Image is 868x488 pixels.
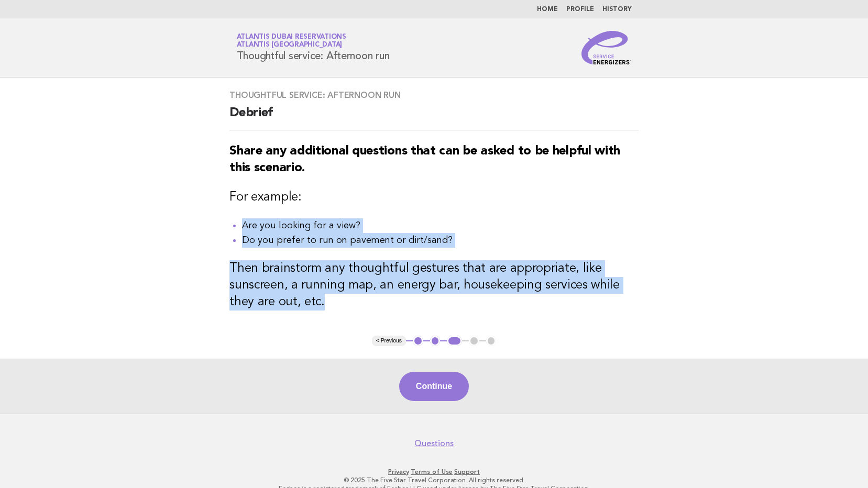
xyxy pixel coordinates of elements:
button: < Previous [372,336,406,346]
img: Service Energizers [581,31,632,64]
a: Atlantis Dubai ReservationsAtlantis [GEOGRAPHIC_DATA] [237,34,346,48]
h3: Thoughtful service: Afternoon run [229,90,639,101]
p: · · [114,468,755,476]
h3: For example: [229,189,639,206]
h1: Thoughtful service: Afternoon run [237,34,390,61]
button: Continue [399,372,469,401]
h3: Then brainstorm any thoughtful gestures that are appropriate, like sunscreen, a running map, an e... [229,260,639,310]
button: 2 [430,336,441,346]
li: Are you looking for a view? [242,218,639,233]
a: Profile [566,6,594,13]
a: Support [454,468,480,475]
a: Terms of Use [411,468,453,475]
a: History [602,6,632,13]
p: © 2025 The Five Star Travel Corporation. All rights reserved. [114,476,755,484]
h2: Debrief [229,105,639,130]
a: Privacy [388,468,409,475]
button: 1 [413,336,423,346]
span: Atlantis [GEOGRAPHIC_DATA] [237,42,343,49]
button: 3 [447,336,462,346]
a: Home [537,6,558,13]
a: Questions [414,438,454,449]
strong: Share any additional questions that can be asked to be helpful with this scenario. [229,145,620,174]
li: Do you prefer to run on pavement or dirt/sand? [242,233,639,248]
